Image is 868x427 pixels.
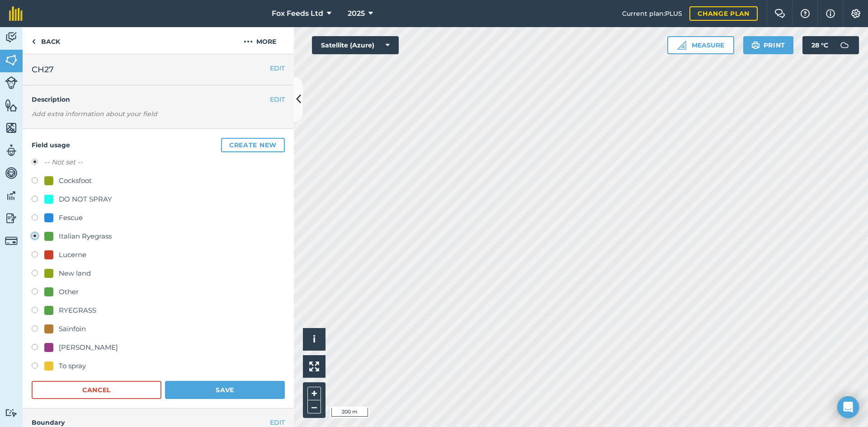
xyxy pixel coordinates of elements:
[622,9,682,19] span: Current plan : PLUS
[5,53,18,67] img: svg+xml;base64,PHN2ZyB4bWxucz0iaHR0cDovL3d3dy53My5vcmcvMjAwMC9zdmciIHdpZHRoPSI1NiIgaGVpZ2h0PSI2MC...
[811,36,828,54] span: 28 ° C
[5,408,18,417] img: svg+xml;base64,PD94bWwgdmVyc2lvbj0iMS4wIiBlbmNvZGluZz0idXRmLTgiPz4KPCEtLSBHZW5lcmF0b3I6IEFkb2JlIE...
[835,36,854,54] img: svg+xml;base64,PD94bWwgdmVyc2lvbj0iMS4wIiBlbmNvZGluZz0idXRmLTgiPz4KPCEtLSBHZW5lcmF0b3I6IEFkb2JlIE...
[774,9,785,18] img: Two speech bubbles overlapping with the left bubble in the forefront
[59,175,92,186] div: Cocksfoot
[5,211,18,225] img: svg+xml;base64,PD94bWwgdmVyc2lvbj0iMS4wIiBlbmNvZGluZz0idXRmLTgiPz4KPCEtLSBHZW5lcmF0b3I6IEFkb2JlIE...
[5,189,18,202] img: svg+xml;base64,PD94bWwgdmVyc2lvbj0iMS4wIiBlbmNvZGluZz0idXRmLTgiPz4KPCEtLSBHZW5lcmF0b3I6IEFkb2JlIE...
[221,138,285,152] button: Create new
[5,31,18,44] img: svg+xml;base64,PD94bWwgdmVyc2lvbj0iMS4wIiBlbmNvZGluZz0idXRmLTgiPz4KPCEtLSBHZW5lcmF0b3I6IEFkb2JlIE...
[5,235,18,247] img: svg+xml;base64,PD94bWwgdmVyc2lvbj0iMS4wIiBlbmNvZGluZz0idXRmLTgiPz4KPCEtLSBHZW5lcmF0b3I6IEFkb2JlIE...
[270,94,285,104] button: EDIT
[802,36,859,54] button: 28 °C
[44,157,83,168] label: -- Not set --
[32,36,36,47] img: svg+xml;base64,PHN2ZyB4bWxucz0iaHR0cDovL3d3dy53My5vcmcvMjAwMC9zdmciIHdpZHRoPSI5IiBoZWlnaHQ9IjI0Ii...
[32,110,157,118] em: Add extra information about your field
[59,305,96,316] div: RYEGRASS
[32,381,161,399] button: Cancel
[59,194,112,205] div: DO NOT SPRAY
[5,166,18,180] img: svg+xml;base64,PD94bWwgdmVyc2lvbj0iMS4wIiBlbmNvZGluZz0idXRmLTgiPz4KPCEtLSBHZW5lcmF0b3I6IEFkb2JlIE...
[5,99,18,112] img: svg+xml;base64,PHN2ZyB4bWxucz0iaHR0cDovL3d3dy53My5vcmcvMjAwMC9zdmciIHdpZHRoPSI1NiIgaGVpZ2h0PSI2MC...
[32,63,54,76] span: CH27
[59,231,112,242] div: Italian Ryegrass
[59,268,91,279] div: New land
[244,36,253,47] img: svg+xml;base64,PHN2ZyB4bWxucz0iaHR0cDovL3d3dy53My5vcmcvMjAwMC9zdmciIHdpZHRoPSIyMCIgaGVpZ2h0PSIyNC...
[5,144,18,157] img: svg+xml;base64,PD94bWwgdmVyc2lvbj0iMS4wIiBlbmNvZGluZz0idXRmLTgiPz4KPCEtLSBHZW5lcmF0b3I6IEFkb2JlIE...
[313,333,316,345] span: i
[32,94,285,104] h4: Description
[165,381,285,399] button: Save
[59,342,118,353] div: [PERSON_NAME]
[5,76,18,89] img: svg+xml;base64,PD94bWwgdmVyc2lvbj0iMS4wIiBlbmNvZGluZz0idXRmLTgiPz4KPCEtLSBHZW5lcmF0b3I6IEFkb2JlIE...
[677,41,686,50] img: Ruler icon
[751,40,760,51] img: svg+xml;base64,PHN2ZyB4bWxucz0iaHR0cDovL3d3dy53My5vcmcvMjAwMC9zdmciIHdpZHRoPSIxOSIgaGVpZ2h0PSIyNC...
[32,138,285,152] h4: Field usage
[689,6,758,21] a: Change plan
[303,328,325,351] button: i
[5,121,18,135] img: svg+xml;base64,PHN2ZyB4bWxucz0iaHR0cDovL3d3dy53My5vcmcvMjAwMC9zdmciIHdpZHRoPSI1NiIgaGVpZ2h0PSI2MC...
[9,6,23,21] img: fieldmargin Logo
[272,8,323,19] span: Fox Feeds Ltd
[59,212,83,223] div: Fescue
[667,36,734,54] button: Measure
[23,27,69,54] a: Back
[59,361,86,371] div: To spray
[850,9,861,18] img: A cog icon
[837,396,859,418] div: Open Intercom Messenger
[59,324,86,334] div: Sainfoin
[270,63,285,73] button: EDIT
[312,36,399,54] button: Satellite (Azure)
[226,27,294,54] button: More
[800,9,811,18] img: A question mark icon
[826,8,835,19] img: svg+xml;base64,PHN2ZyB4bWxucz0iaHR0cDovL3d3dy53My5vcmcvMjAwMC9zdmciIHdpZHRoPSIxNyIgaGVpZ2h0PSIxNy...
[743,36,794,54] button: Print
[59,249,86,260] div: Lucerne
[59,286,79,297] div: Other
[348,8,365,19] span: 2025
[309,361,319,371] img: Four arrows, one pointing top left, one top right, one bottom right and the last bottom left
[307,400,321,413] button: –
[307,387,321,400] button: +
